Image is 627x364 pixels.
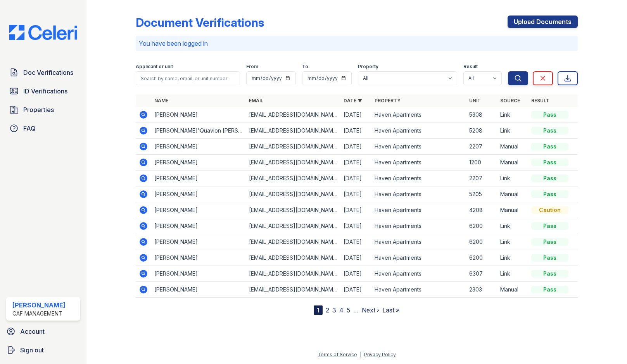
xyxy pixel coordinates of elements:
div: Pass [531,286,568,293]
td: [PERSON_NAME] [151,250,246,266]
a: Next › [362,306,379,314]
a: Last » [382,306,399,314]
a: 5 [347,306,350,314]
td: 6200 [466,250,497,266]
td: [EMAIL_ADDRESS][DOMAIN_NAME] [246,123,340,139]
td: [PERSON_NAME]'Quavion [PERSON_NAME] [151,123,246,139]
td: [EMAIL_ADDRESS][DOMAIN_NAME] [246,282,340,298]
td: Link [497,234,528,250]
td: [DATE] [340,155,371,171]
td: 6307 [466,266,497,282]
div: Pass [531,254,568,262]
a: Name [154,98,168,104]
td: 5205 [466,186,497,202]
td: 5208 [466,123,497,139]
td: 5308 [466,107,497,123]
td: 2207 [466,171,497,186]
td: [EMAIL_ADDRESS][DOMAIN_NAME] [246,250,340,266]
img: CE_Logo_Blue-a8612792a0a2168367f1c8372b55b34899dd931a85d93a1a3d3e32e68fde9ad4.png [3,25,83,40]
td: Manual [497,202,528,218]
td: [EMAIL_ADDRESS][DOMAIN_NAME] [246,234,340,250]
td: Haven Apartments [371,234,466,250]
a: Unit [469,98,481,104]
td: [DATE] [340,282,371,298]
td: [PERSON_NAME] [151,282,246,298]
div: Pass [531,222,568,230]
td: [PERSON_NAME] [151,171,246,186]
td: Link [497,107,528,123]
td: [DATE] [340,123,371,139]
span: Account [20,327,45,336]
td: [PERSON_NAME] [151,186,246,202]
td: Haven Apartments [371,218,466,234]
div: Pass [531,127,568,135]
td: [EMAIL_ADDRESS][DOMAIN_NAME] [246,155,340,171]
label: Result [463,64,478,70]
td: Haven Apartments [371,202,466,218]
div: Pass [531,143,568,150]
td: [DATE] [340,202,371,218]
div: Pass [531,190,568,198]
label: Applicant or unit [136,64,173,70]
a: Terms of Service [318,352,357,357]
span: ID Verifications [23,86,67,96]
div: Pass [531,270,568,278]
td: Manual [497,186,528,202]
div: 1 [314,305,323,315]
a: Property [375,98,401,104]
td: [DATE] [340,218,371,234]
td: Haven Apartments [371,186,466,202]
a: 2 [326,306,329,314]
div: Pass [531,238,568,246]
label: From [246,64,258,70]
td: [PERSON_NAME] [151,218,246,234]
td: Link [497,218,528,234]
td: 6200 [466,234,497,250]
td: Link [497,250,528,266]
td: [EMAIL_ADDRESS][DOMAIN_NAME] [246,186,340,202]
td: [EMAIL_ADDRESS][DOMAIN_NAME] [246,171,340,186]
td: [DATE] [340,250,371,266]
td: 2207 [466,139,497,155]
td: Link [497,266,528,282]
p: You have been logged in [139,39,575,48]
span: Properties [23,105,54,114]
td: Haven Apartments [371,139,466,155]
div: Pass [531,111,568,119]
td: Manual [497,139,528,155]
td: [DATE] [340,107,371,123]
td: 1200 [466,155,497,171]
td: [PERSON_NAME] [151,107,246,123]
a: Sign out [3,342,83,358]
td: [EMAIL_ADDRESS][DOMAIN_NAME] [246,218,340,234]
label: To [302,64,308,70]
span: Doc Verifications [23,68,73,77]
td: [DATE] [340,171,371,186]
div: Document Verifications [136,16,264,29]
td: [EMAIL_ADDRESS][DOMAIN_NAME] [246,139,340,155]
td: [PERSON_NAME] [151,234,246,250]
td: 2303 [466,282,497,298]
td: Manual [497,155,528,171]
td: Link [497,123,528,139]
td: Haven Apartments [371,250,466,266]
a: 3 [332,306,336,314]
span: … [353,305,359,315]
td: Haven Apartments [371,155,466,171]
td: [EMAIL_ADDRESS][DOMAIN_NAME] [246,266,340,282]
div: Caution [531,206,568,214]
td: [PERSON_NAME] [151,139,246,155]
a: ID Verifications [6,83,80,99]
td: 6200 [466,218,497,234]
td: [PERSON_NAME] [151,266,246,282]
span: Sign out [20,345,44,355]
a: Email [249,98,263,104]
a: Privacy Policy [364,352,396,357]
td: [PERSON_NAME] [151,202,246,218]
a: FAQ [6,121,80,136]
td: Haven Apartments [371,107,466,123]
div: Pass [531,174,568,182]
a: Properties [6,102,80,117]
div: CAF Management [12,310,66,317]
